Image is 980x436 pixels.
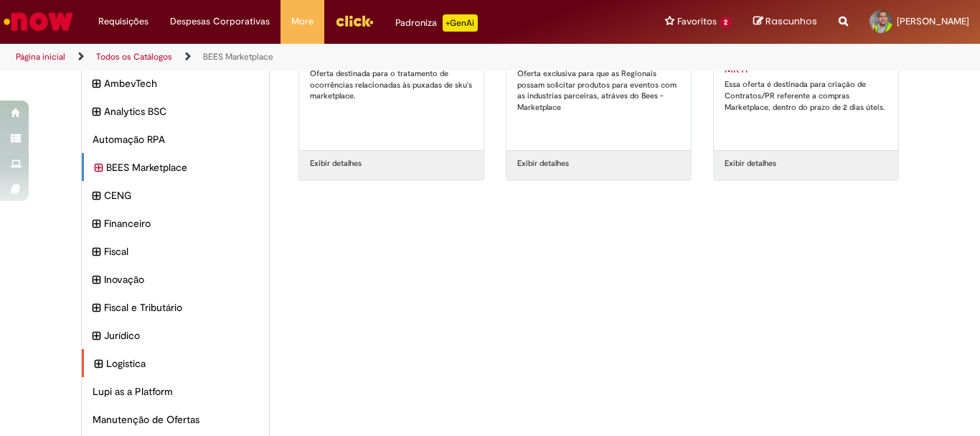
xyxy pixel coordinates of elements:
[82,69,269,98] div: expandir categoria AmbevTech AmbevTech
[93,300,100,316] i: expandir categoria Fiscal e Tributário
[93,76,100,92] i: expandir categoria AmbevTech
[93,104,100,120] i: expandir categoria Analytics BSC
[82,209,269,238] div: expandir categoria Financeiro Financeiro
[93,272,100,288] i: expandir categoria Inovação
[310,158,362,170] a: Exibir detalhes
[106,356,258,371] span: Logistica
[82,125,269,154] div: Automação RPA
[104,300,258,315] span: Fiscal e Tributário
[443,14,478,32] p: +GenAi
[720,17,732,29] span: 2
[714,42,898,150] a: Solicitação de Contrato de Compra MKTP Essa oferta é destinada para criação de Contratos/PR refer...
[170,14,270,29] span: Despesas Corporativas
[82,349,269,378] div: expandir categoria Logistica Logistica
[104,216,258,231] span: Financeiro
[106,160,258,175] span: BEES Marketplace
[11,44,643,70] ul: Trilhas de página
[82,181,269,210] div: expandir categoria CENG CENG
[95,160,103,176] i: expandir categoria BEES Marketplace
[104,244,258,259] span: Fiscal
[82,405,269,434] div: Manutenção de Ofertas
[93,384,258,399] span: Lupi as a Platform
[104,76,258,91] span: AmbevTech
[897,15,969,27] span: [PERSON_NAME]
[16,51,65,62] a: Página inicial
[1,7,75,36] img: ServiceNow
[93,216,100,232] i: expandir categoria Financeiro
[82,265,269,294] div: expandir categoria Inovação Inovação
[82,321,269,350] div: expandir categoria Jurídico Jurídico
[93,244,100,260] i: expandir categoria Fiscal
[677,14,717,29] span: Favoritos
[725,158,776,170] a: Exibir detalhes
[93,188,100,204] i: expandir categoria CENG
[753,15,817,29] a: Rascunhos
[95,356,103,372] i: expandir categoria Logistica
[104,272,258,287] span: Inovação
[93,328,100,344] i: expandir categoria Jurídico
[104,104,258,119] span: Analytics BSC
[96,51,172,62] a: Todos os Catálogos
[765,14,817,28] span: Rascunhos
[104,328,258,343] span: Jurídico
[310,68,473,102] div: Oferta destinada para o tratamento de ocorrências relacionadas às puxadas de sku's marketplace.
[82,293,269,322] div: expandir categoria Fiscal e Tributário Fiscal e Tributário
[104,188,258,203] span: CENG
[517,68,680,113] div: Oferta exclusiva para que as Regionais possam solicitar produtos para eventos com as industrias p...
[725,79,887,113] div: Essa oferta é destinada para criação de Contratos/PR referente a compras Marketplace, dentro do p...
[93,132,258,147] span: Automação RPA
[82,153,269,182] div: expandir categoria BEES Marketplace BEES Marketplace
[98,14,149,29] span: Requisições
[291,14,314,29] span: More
[82,377,269,406] div: Lupi as a Platform
[203,51,273,62] a: BEES Marketplace
[395,14,478,32] div: Padroniza
[93,412,258,427] span: Manutenção de Ofertas
[517,158,569,170] a: Exibir detalhes
[507,42,691,150] a: Eventos Bees - Marketplace Oferta exclusiva para que as Regionais possam solicitar produtos para ...
[299,42,484,150] a: Atendimento Revendas MKTP Oferta destinada para o tratamento de ocorrências relacionadas às puxad...
[82,237,269,266] div: expandir categoria Fiscal Fiscal
[335,10,374,32] img: click_logo_yellow_360x200.png
[82,97,269,126] div: expandir categoria Analytics BSC Analytics BSC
